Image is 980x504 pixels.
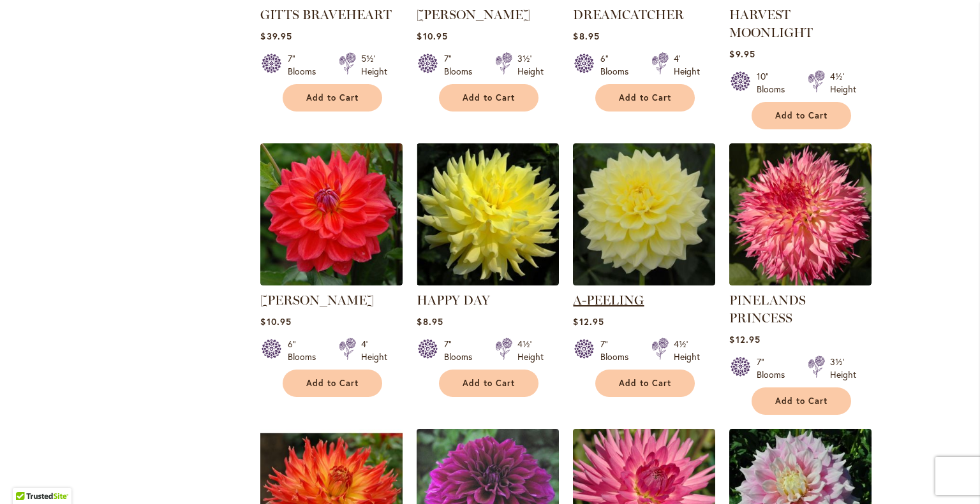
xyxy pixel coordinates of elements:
[729,276,872,288] a: PINELANDS PRINCESS
[573,7,684,22] a: DREAMCATCHER
[573,143,715,285] img: A-Peeling
[674,52,700,78] div: 4' Height
[729,143,872,285] img: PINELANDS PRINCESS
[417,7,530,22] a: [PERSON_NAME]
[417,30,447,42] span: $10.95
[361,52,387,78] div: 5½' Height
[757,70,792,96] div: 10" Blooms
[444,338,480,363] div: 7" Blooms
[260,292,374,308] a: [PERSON_NAME]
[752,387,851,415] button: Add to Cart
[288,52,323,78] div: 7" Blooms
[830,356,856,381] div: 3½' Height
[619,378,671,389] span: Add to Cart
[517,52,544,78] div: 3½' Height
[306,92,359,103] span: Add to Cart
[444,52,480,78] div: 7" Blooms
[283,84,382,112] button: Add to Cart
[573,276,715,288] a: A-Peeling
[674,338,700,363] div: 4½' Height
[260,315,291,328] span: $10.95
[439,84,538,112] button: Add to Cart
[729,48,755,60] span: $9.95
[463,378,515,389] span: Add to Cart
[260,30,292,42] span: $39.95
[417,315,443,328] span: $8.95
[10,459,45,494] iframe: Launch Accessibility Center
[260,7,392,22] a: GITTS BRAVEHEART
[283,370,382,397] button: Add to Cart
[260,276,403,288] a: COOPER BLAINE
[573,315,604,328] span: $12.95
[600,338,636,363] div: 7" Blooms
[439,370,538,397] button: Add to Cart
[517,338,544,363] div: 4½' Height
[830,70,856,96] div: 4½' Height
[573,30,599,42] span: $8.95
[417,143,559,285] img: HAPPY DAY
[600,52,636,78] div: 6" Blooms
[361,338,387,363] div: 4' Height
[757,356,792,381] div: 7" Blooms
[595,370,695,397] button: Add to Cart
[260,143,403,285] img: COOPER BLAINE
[595,84,695,112] button: Add to Cart
[417,292,490,308] a: HAPPY DAY
[775,396,828,407] span: Add to Cart
[729,292,806,326] a: PINELANDS PRINCESS
[729,333,760,345] span: $12.95
[752,102,851,129] button: Add to Cart
[573,292,644,308] a: A-PEELING
[729,7,813,40] a: HARVEST MOONLIGHT
[775,110,828,121] span: Add to Cart
[417,276,559,288] a: HAPPY DAY
[463,92,515,103] span: Add to Cart
[306,378,359,389] span: Add to Cart
[619,92,671,103] span: Add to Cart
[288,338,323,363] div: 6" Blooms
